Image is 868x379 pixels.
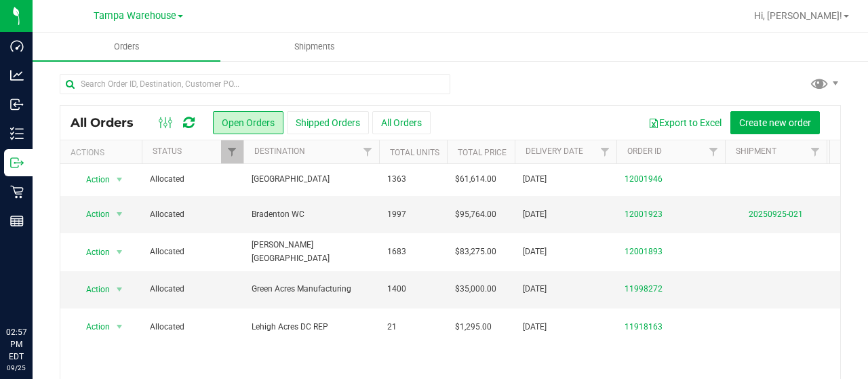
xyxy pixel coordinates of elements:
span: Shipments [276,41,353,53]
span: Orders [96,41,158,53]
span: $95,764.00 [455,208,496,221]
span: 28 [835,279,858,299]
a: Shipments [220,33,408,61]
a: Filter [594,140,616,163]
span: 80 [835,169,858,189]
span: $83,275.00 [455,245,496,258]
inline-svg: Outbound [10,156,24,169]
span: Action [74,170,111,189]
button: Create new order [730,111,820,134]
iframe: Resource center [14,271,54,311]
span: 1400 [387,283,406,296]
div: Actions [71,148,136,157]
span: Create new order [739,117,811,128]
span: select [111,317,128,336]
span: Allocated [150,283,235,296]
a: Filter [221,140,243,163]
span: Action [74,317,111,336]
button: Export to Excel [639,111,730,134]
span: Tampa Warehouse [94,10,176,22]
inline-svg: Dashboard [10,39,24,53]
a: 12001893 [625,245,663,258]
button: Shipped Orders [287,111,369,134]
a: Orders [33,33,220,61]
a: 11918163 [625,321,663,334]
span: Action [74,280,111,299]
span: select [111,280,128,299]
span: $61,614.00 [455,173,496,186]
button: Open Orders [213,111,283,134]
span: Allocated [150,245,235,258]
span: $1,295.00 [455,321,492,334]
span: Action [74,205,111,224]
span: Allocated [150,208,235,221]
a: Filter [357,140,379,163]
span: All Orders [71,115,147,130]
button: All Orders [372,111,431,134]
span: Hi, [PERSON_NAME]! [754,10,842,21]
span: $35,000.00 [455,283,496,296]
inline-svg: Reports [10,214,24,228]
span: [DATE] [523,208,547,221]
span: 18 [835,317,858,337]
p: 02:57 PM EDT [6,326,26,363]
span: 1363 [387,173,406,186]
a: Status [153,146,182,156]
inline-svg: Inventory [10,127,24,140]
a: 12001946 [625,173,663,186]
iframe: Resource center unread badge [40,268,56,285]
span: [DATE] [523,245,547,258]
a: Total Units [390,148,439,157]
a: 12001923 [625,208,663,221]
span: Action [74,243,111,262]
a: 11998272 [625,283,663,296]
span: [DATE] [523,173,547,186]
inline-svg: Inbound [10,98,24,111]
input: Search Order ID, Destination, Customer PO... [60,74,450,94]
span: 122 [835,205,863,224]
span: select [111,243,128,262]
a: Filter [703,140,725,163]
a: Destination [254,146,305,156]
a: Filter [804,140,827,163]
span: select [111,205,128,224]
span: Bradenton WC [252,208,371,221]
span: [GEOGRAPHIC_DATA] [252,173,371,186]
span: 1997 [387,208,406,221]
span: [PERSON_NAME][GEOGRAPHIC_DATA] [252,239,371,264]
a: 20250925-021 [749,210,803,219]
span: Allocated [150,173,235,186]
span: Allocated [150,321,235,334]
a: Delivery Date [526,146,583,156]
span: 1683 [387,245,406,258]
span: Green Acres Manufacturing [252,283,371,296]
span: 21 [387,321,397,334]
span: [DATE] [523,283,547,296]
a: Total Price [458,148,507,157]
p: 09/25 [6,363,26,373]
span: 107 [835,242,863,262]
span: Lehigh Acres DC REP [252,321,371,334]
inline-svg: Analytics [10,68,24,82]
a: Order ID [627,146,662,156]
inline-svg: Retail [10,185,24,199]
span: [DATE] [523,321,547,334]
span: select [111,170,128,189]
a: Shipment [736,146,776,156]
